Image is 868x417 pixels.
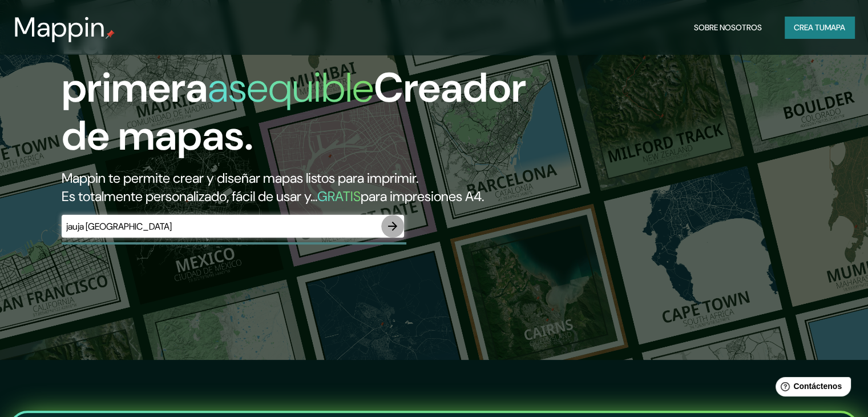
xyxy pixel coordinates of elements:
[766,372,855,404] iframe: Lanzador de widgets de ayuda
[62,13,208,114] font: La primera
[106,30,115,39] img: pin de mapeo
[785,17,854,38] button: Crea tumapa
[62,187,317,205] font: Es totalmente personalizado, fácil de usar y...
[361,187,484,205] font: para impresiones A4.
[14,9,106,45] font: Mappin
[62,169,418,187] font: Mappin te permite crear y diseñar mapas listos para imprimir.
[208,61,374,114] font: asequible
[689,17,766,38] button: Sobre nosotros
[794,22,825,33] font: Crea tu
[62,220,381,233] input: Elige tu lugar favorito
[317,187,361,205] font: GRATIS
[62,61,526,162] font: Creador de mapas.
[694,22,762,33] font: Sobre nosotros
[825,22,845,33] font: mapa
